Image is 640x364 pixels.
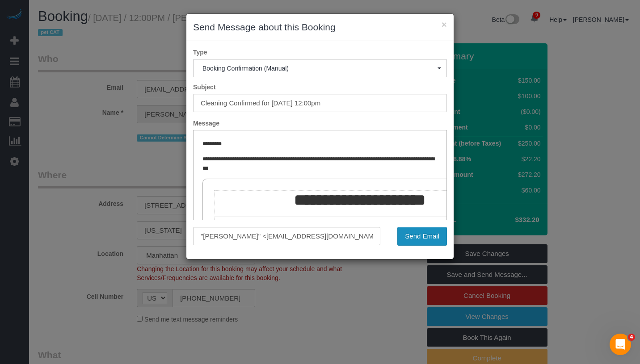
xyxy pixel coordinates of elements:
span: 4 [628,334,635,341]
input: Subject [193,94,447,112]
span: Booking Confirmation (Manual) [202,65,438,72]
button: Booking Confirmation (Manual) [193,59,447,77]
iframe: Intercom live chat [610,334,631,355]
label: Type [186,48,454,57]
button: × [442,20,447,29]
label: Subject [186,83,454,92]
h3: Send Message about this Booking [193,21,447,34]
button: Send Email [397,227,447,246]
iframe: Rich Text Editor, editor1 [194,130,446,270]
label: Message [186,119,454,128]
